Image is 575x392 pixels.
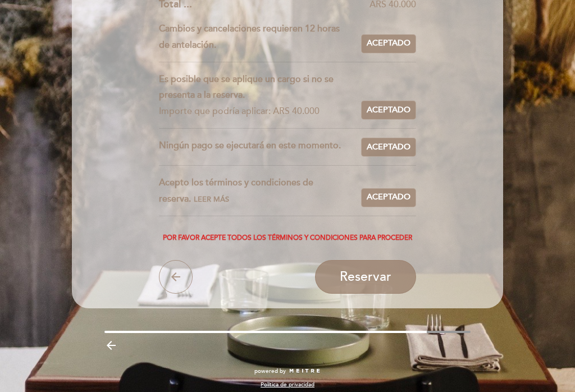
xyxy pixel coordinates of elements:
[159,175,362,207] div: Acepto los términos y condiciones de reserva.
[159,260,193,294] button: arrow_back
[261,381,314,389] a: Política de privacidad
[159,21,362,53] div: Cambios y cancelaciones requieren 12 horas de antelación.
[254,367,321,375] a: powered by
[159,234,417,242] div: Por favor acepte todos los términos y condiciones para proceder
[367,38,410,49] span: Aceptado
[104,339,118,352] i: arrow_backward
[367,142,410,153] span: Aceptado
[340,269,391,285] span: Reservar
[361,138,416,157] button: Aceptado
[159,138,362,157] div: Ningún pago se ejecutará en este momento.
[315,260,416,294] button: Reservar
[194,195,229,204] span: Leer más
[159,71,353,104] div: Es posible que se aplique un cargo si no se presenta a la reserva.
[361,188,416,207] button: Aceptado
[289,368,321,374] img: MEITRE
[254,367,286,375] span: powered by
[367,192,410,203] span: Aceptado
[361,101,416,120] button: Aceptado
[361,34,416,53] button: Aceptado
[159,103,353,120] div: Importe que podría aplicar: ARS 40.000
[367,104,410,116] span: Aceptado
[169,270,182,284] i: arrow_back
